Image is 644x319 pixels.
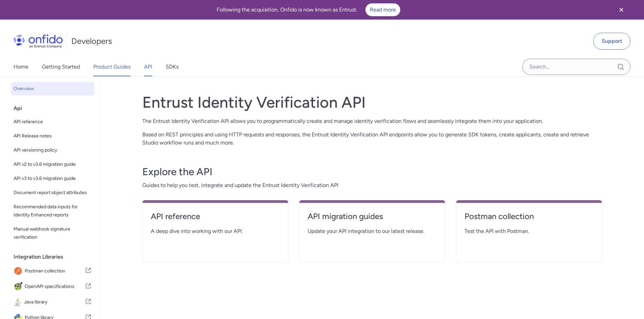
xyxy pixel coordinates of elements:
[609,1,634,18] button: Close banner
[11,158,94,171] a: API v2 to v3.6 migration guide
[14,118,92,126] span: API reference
[308,211,437,222] h4: API migration guides
[522,59,630,75] input: Onfido search input field
[142,181,602,189] span: Guides to help you test, integrate and update the Entrust Identity Verification API
[25,266,85,276] span: Postman collection
[71,36,112,47] h1: Developers
[151,211,280,227] a: API reference
[14,266,25,276] img: IconPostman collection
[151,227,280,235] span: A deep dive into working with our API.
[42,57,80,76] a: Getting Started
[142,117,602,125] p: The Entrust Identity Verification API allows you to programmatically create and manage identity v...
[11,129,94,143] a: API Release notes
[142,165,602,179] h3: Explore the API
[11,295,94,310] a: IconJava libraryJava library
[14,85,92,93] span: Overview
[142,93,602,112] h1: Entrust Identity Verification API
[151,211,280,222] h4: API reference
[11,82,94,96] a: Overview
[365,3,400,16] a: Read more
[14,34,63,48] img: Onfido Logo
[308,227,437,235] span: Update your API integration to our latest release.
[617,6,625,14] svg: Close banner
[11,186,94,200] a: Document report object attributes
[14,57,28,76] a: Home
[25,282,85,291] span: OpenAPI specifications
[14,102,97,115] div: Api
[14,189,92,197] span: Document report object attributes
[14,225,92,241] span: Manual webhook signature verification
[11,222,94,244] a: Manual webhook signature verification
[14,250,97,264] div: Integration Libraries
[14,203,92,219] span: Recommended data inputs for Identity Enhanced reports
[8,3,609,16] div: Following the acquisition, Onfido is now known as Entrust.
[11,143,94,157] a: API versioning policy
[11,200,94,222] a: Recommended data inputs for Identity Enhanced reports
[464,211,594,227] a: Postman collection
[14,297,24,307] img: IconJava library
[14,146,92,154] span: API versioning policy
[14,160,92,168] span: API v2 to v3.6 migration guide
[166,57,178,76] a: SDKs
[11,172,94,185] a: API v3 to v3.6 migration guide
[11,264,94,278] a: IconPostman collectionPostman collection
[14,132,92,140] span: API Release notes
[93,57,130,76] a: Product Guides
[308,211,437,227] a: API migration guides
[144,57,152,76] a: API
[14,282,25,291] img: IconOpenAPI specifications
[142,131,602,147] p: Based on REST principles and using HTTP requests and responses, the Entrust Identity Verification...
[14,175,92,183] span: API v3 to v3.6 migration guide
[464,227,594,235] span: Test the API with Postman.
[11,115,94,129] a: API reference
[24,297,85,307] span: Java library
[11,279,94,294] a: IconOpenAPI specificationsOpenAPI specifications
[464,211,594,222] h4: Postman collection
[593,33,630,50] a: Support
